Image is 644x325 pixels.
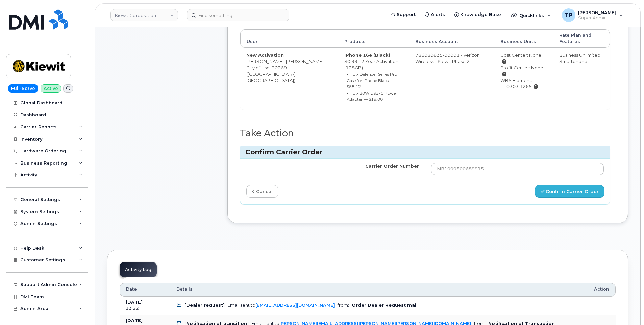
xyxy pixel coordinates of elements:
[365,163,419,169] label: Carrier Order Number
[126,286,137,292] span: Date
[126,318,143,323] b: [DATE]
[126,300,143,305] b: [DATE]
[506,8,556,22] div: Quicklinks
[565,11,572,19] span: TP
[578,15,616,21] span: Super Admin
[227,303,335,308] div: Email sent to
[409,29,494,48] th: Business Account
[110,9,178,21] a: Kiewit Corporation
[588,283,616,297] th: Action
[535,185,604,198] button: Confirm Carrier Order
[460,11,501,18] span: Knowledge Base
[615,296,639,320] iframe: Messenger Launcher
[553,48,610,109] td: Business Unlimited Smartphone
[500,65,547,77] div: Profit Center: None
[553,29,610,48] th: Rate Plan and Features
[176,286,193,292] span: Details
[409,48,494,109] td: 786080835-00001 - Verizon Wireless - Kiewit Phase 2
[187,9,289,21] input: Find something...
[255,303,335,308] a: [EMAIL_ADDRESS][DOMAIN_NAME]
[245,148,605,157] h3: Confirm Carrier Order
[246,52,284,58] strong: New Activation
[386,8,420,21] a: Support
[450,8,506,21] a: Knowledge Base
[352,303,418,308] b: Order Dealer Request mail
[246,185,278,198] a: cancel
[338,29,409,48] th: Products
[578,10,616,15] span: [PERSON_NAME]
[347,91,397,102] small: 1 x 20W USB-C Power Adapter — $19.00
[184,303,225,308] b: [Dealer request]
[126,305,164,311] div: 13:22
[338,303,349,308] span: from:
[420,8,450,21] a: Alerts
[338,48,409,109] td: $0.99 - 2 Year Activation (128GB)
[240,128,610,139] h2: Take Action
[344,52,390,58] strong: iPhone 16e (Black)
[500,77,547,90] div: WBS Element: 110303.1265
[494,29,553,48] th: Business Units
[431,11,445,18] span: Alerts
[500,52,547,65] div: Cost Center: None
[519,12,544,18] span: Quicklinks
[397,11,416,18] span: Support
[240,29,338,48] th: User
[240,48,338,109] td: [PERSON_NAME]. [PERSON_NAME] City of Use: 30269 ([GEOGRAPHIC_DATA], [GEOGRAPHIC_DATA])
[347,72,397,89] small: 1 x Defender Series Pro Case for iPhone Black — $58.12
[557,8,628,22] div: Tyler Pollock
